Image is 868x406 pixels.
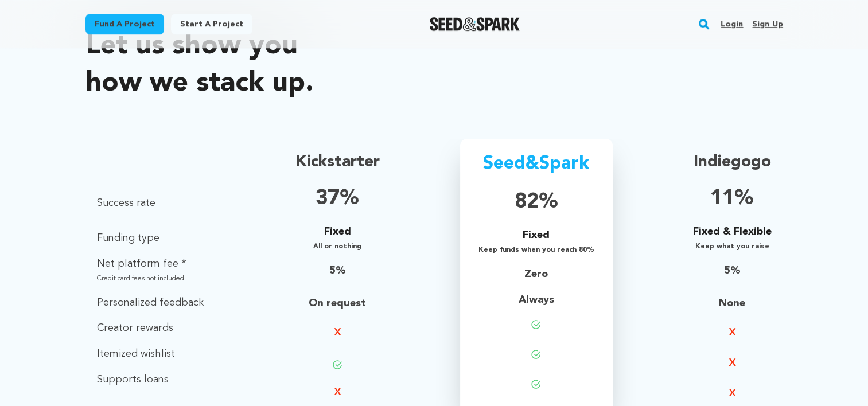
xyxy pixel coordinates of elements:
p: Always [478,292,594,309]
a: Fund a project [85,14,164,34]
p: Funding type [97,221,204,247]
p: Fixed [478,227,594,244]
p: Supports loans [97,372,204,388]
p: Keep funds when you reach 80% [478,244,594,257]
p: Definition [97,150,204,174]
a: Login [721,15,743,33]
p: 37% [295,184,380,214]
a: Seed&Spark Homepage [430,17,520,31]
p: Itemized wishlist [97,346,204,362]
p: Indiegogo [693,150,772,174]
a: Sign up [752,15,783,33]
p: Fixed & Flexible [693,224,772,240]
p: Success rate [97,184,204,212]
img: Seed&Spark Logo Dark Mode [430,17,520,31]
p: 82% [478,187,594,218]
p: 11% [693,184,772,214]
p: All or nothing [295,240,380,253]
p: Kickstarter [295,150,380,174]
p: On request [295,288,380,312]
p: Personalized feedback [97,295,204,311]
p: 5% [693,263,772,279]
p: None [693,288,772,312]
p: 5% [295,263,380,279]
p: Credit card fees not included [97,272,204,286]
p: Seed&Spark [478,150,594,178]
p: Zero [478,266,594,283]
a: Start a project [171,14,252,34]
p: Creator rewards [97,320,204,337]
p: Let us show you how we stack up. [85,28,318,103]
p: Fixed [295,224,380,240]
p: Net platform fee * [97,256,204,272]
p: Keep what you raise [693,240,772,253]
